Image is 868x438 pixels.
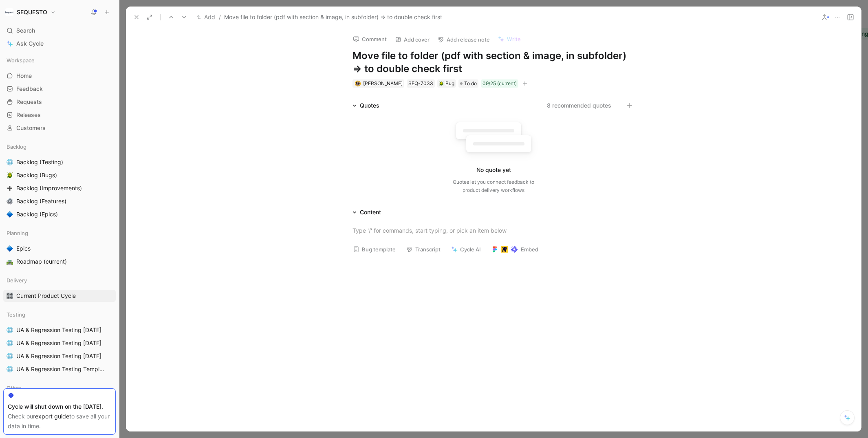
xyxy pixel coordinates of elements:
[7,143,26,151] span: Backlog
[5,196,15,206] button: ⚙️
[5,170,15,180] button: 🪲
[8,412,111,431] div: Check our to save all your data in time.
[439,81,444,86] img: 🪲
[3,54,116,66] div: Workspace
[7,310,25,319] span: Testing
[5,364,15,374] button: 🌐
[8,402,111,412] div: Cycle will shut down on the [DATE].
[16,72,32,80] span: Home
[3,337,116,349] a: 🌐UA & Regression Testing [DATE]
[7,276,27,284] span: Delivery
[3,169,116,181] a: 🪲Backlog (Bugs)
[7,211,13,218] img: 🔷
[434,34,493,45] button: Add release note
[3,227,116,239] div: Planning
[3,24,116,37] div: Search
[3,195,116,207] a: ⚙️Backlog (Features)
[437,79,456,88] div: 🪲Bug
[360,207,381,217] div: Content
[16,26,35,35] span: Search
[494,33,524,45] button: Write
[16,258,67,266] span: Roadmap (current)
[439,79,454,88] div: Bug
[16,39,44,48] span: Ask Cycle
[5,338,15,348] button: 🌐
[5,351,15,361] button: 🌐
[16,158,63,166] span: Backlog (Testing)
[7,258,13,265] img: 🛣️
[3,70,116,82] a: Home
[355,81,360,86] img: avatar
[363,80,403,86] span: [PERSON_NAME]
[5,8,13,16] img: SEQUESTO
[482,79,517,88] div: 09/25 (current)
[5,157,15,167] button: 🌐
[7,353,13,359] img: 🌐
[17,9,47,16] h1: SEQUESTO
[16,210,58,218] span: Backlog (Epics)
[16,339,101,347] span: UA & Regression Testing [DATE]
[458,79,478,88] div: To do
[16,98,42,106] span: Requests
[7,159,13,165] img: 🌐
[16,124,46,132] span: Customers
[7,384,21,392] span: Other
[16,292,76,300] span: Current Product Cycle
[3,122,116,134] a: Customers
[16,85,43,93] span: Feedback
[408,79,433,88] div: SEQ-7033
[476,165,511,175] div: No quote yet
[464,79,477,88] span: To do
[5,183,15,193] button: ➕
[547,101,611,110] button: 8 recommended quotes
[403,244,444,255] button: Transcript
[349,244,399,255] button: Bug template
[7,366,13,372] img: 🌐
[5,244,15,253] button: 🔷
[35,413,69,420] a: export guide
[3,227,116,268] div: Planning🔷Epics🛣️Roadmap (current)
[3,37,116,50] a: Ask Cycle
[16,365,105,373] span: UA & Regression Testing Template
[7,56,35,64] span: Workspace
[3,83,116,95] a: Feedback
[391,34,433,45] button: Add cover
[349,101,383,110] div: Quotes
[3,308,116,375] div: Testing🌐UA & Regression Testing [DATE]🌐UA & Regression Testing [DATE]🌐UA & Regression Testing [DA...
[3,350,116,362] a: 🌐UA & Regression Testing [DATE]
[488,244,542,255] button: Embed
[3,290,116,302] a: 🎛️Current Product Cycle
[16,244,31,253] span: Epics
[16,171,57,179] span: Backlog (Bugs)
[3,255,116,268] a: 🛣️Roadmap (current)
[16,184,82,192] span: Backlog (Improvements)
[349,33,390,45] button: Comment
[3,382,116,394] div: Other
[3,156,116,168] a: 🌐Backlog (Testing)
[3,242,116,255] a: 🔷Epics
[5,209,15,219] button: 🔷
[7,229,28,237] span: Planning
[224,12,442,22] span: Move file to folder (pdf with section & image, in subfolder) => to double check first
[447,244,485,255] button: Cycle AI
[7,245,13,252] img: 🔷
[16,111,41,119] span: Releases
[3,274,116,302] div: Delivery🎛️Current Product Cycle
[507,35,521,43] span: Write
[3,96,116,108] a: Requests
[3,308,116,321] div: Testing
[3,7,58,18] button: SEQUESTOSEQUESTO
[3,141,116,220] div: Backlog🌐Backlog (Testing)🪲Backlog (Bugs)➕Backlog (Improvements)⚙️Backlog (Features)🔷Backlog (Epics)
[5,291,15,301] button: 🎛️
[7,185,13,191] img: ➕
[7,340,13,346] img: 🌐
[3,274,116,286] div: Delivery
[5,257,15,266] button: 🛣️
[7,172,13,178] img: 🪲
[195,12,217,22] button: Add
[352,49,634,75] h1: Move file to folder (pdf with section & image, in subfolder) => to double check first
[7,327,13,333] img: 🌐
[3,182,116,194] a: ➕Backlog (Improvements)
[453,178,534,194] div: Quotes let you connect feedback to product delivery workflows
[7,198,13,205] img: ⚙️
